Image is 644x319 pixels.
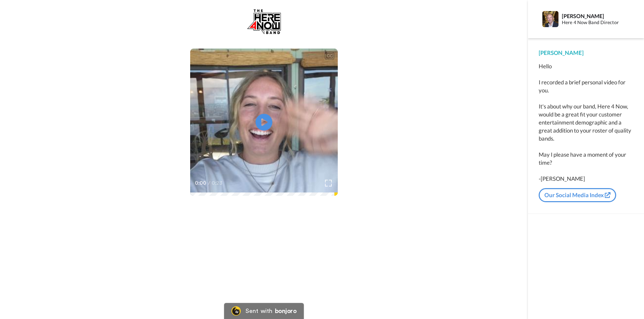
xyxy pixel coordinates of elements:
div: [PERSON_NAME] [539,49,633,57]
div: Here 4 Now Band Director [562,20,633,25]
span: / [208,179,210,187]
div: CC [325,53,334,59]
div: bonjoro [275,308,297,314]
span: 0:23 [212,179,223,187]
div: [PERSON_NAME] [562,13,633,19]
img: Bonjoro Logo [231,306,241,316]
img: Profile Image [542,11,558,27]
div: Hello I recorded a brief personal video for you. It's about why our band, Here 4 Now, would be a ... [539,62,633,183]
img: 746ae324-3557-4b54-bd27-16de213c7d5b [246,8,282,35]
a: Our Social Media Index [539,188,616,202]
div: Sent with [246,308,272,314]
span: 0:00 [195,179,207,187]
a: Bonjoro LogoSent withbonjoro [224,303,304,319]
img: Full screen [325,180,332,186]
